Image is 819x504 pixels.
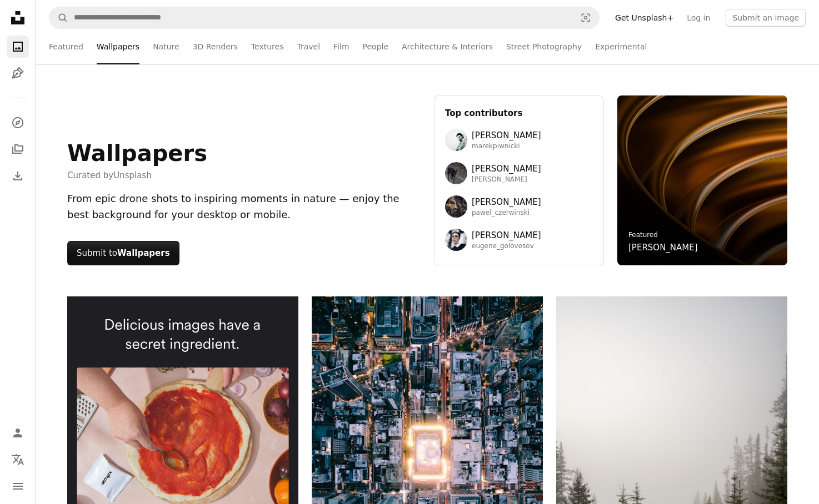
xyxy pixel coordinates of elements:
a: Avatar of user Wolfgang Hasselmann[PERSON_NAME][PERSON_NAME] [445,162,593,184]
form: Find visuals sitewide [49,7,600,29]
a: Avatar of user Eugene Golovesov[PERSON_NAME]eugene_golovesov [445,229,593,251]
button: Menu [7,475,29,497]
a: Aerial view of a brightly lit city at dusk. [312,445,543,455]
a: Avatar of user Pawel Czerwinski[PERSON_NAME]pawel_czerwinski [445,195,593,218]
a: Collections [7,138,29,160]
span: marekpiwnicki [472,142,541,151]
span: pawel_czerwinski [472,209,541,218]
a: Experimental [595,29,647,64]
a: Featured [628,231,658,239]
div: From epic drone shots to inspiring moments in nature — enjoy the best background for your desktop... [67,191,421,223]
img: Avatar of user Eugene Golovesov [445,229,467,251]
a: Travel [297,29,320,64]
img: Avatar of user Pawel Czerwinski [445,195,467,218]
button: Submit toWallpapers [67,241,179,265]
a: People [363,29,389,64]
a: Featured [49,29,83,64]
h3: Top contributors [445,107,593,120]
img: Avatar of user Marek Piwnicki [445,129,467,151]
button: Language [7,448,29,471]
a: Get Unsplash+ [608,9,680,27]
a: Nature [153,29,179,64]
span: [PERSON_NAME] [472,129,541,142]
a: Download History [7,165,29,187]
a: Avatar of user Marek Piwnicki[PERSON_NAME]marekpiwnicki [445,129,593,151]
span: eugene_golovesov [472,242,541,251]
span: Curated by [67,169,207,182]
a: Architecture & Interiors [402,29,493,64]
a: Photos [7,36,29,58]
button: Visual search [572,7,599,28]
a: 3D Renders [193,29,238,64]
button: Submit an image [726,9,806,27]
img: Avatar of user Wolfgang Hasselmann [445,162,467,184]
a: Street Photography [506,29,582,64]
a: Unsplash [113,170,152,180]
a: Log in [680,9,717,27]
a: Illustrations [7,62,29,84]
a: Film [333,29,349,64]
button: Search Unsplash [49,7,68,28]
a: Tall evergreen trees shrouded in dense fog. [556,465,787,475]
span: [PERSON_NAME] [472,162,541,175]
a: [PERSON_NAME] [628,241,698,254]
span: [PERSON_NAME] [472,229,541,242]
strong: Wallpapers [117,248,170,258]
span: [PERSON_NAME] [472,175,541,184]
a: Explore [7,112,29,134]
span: [PERSON_NAME] [472,195,541,209]
a: Textures [251,29,284,64]
h1: Wallpapers [67,140,207,167]
a: Log in / Sign up [7,422,29,444]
